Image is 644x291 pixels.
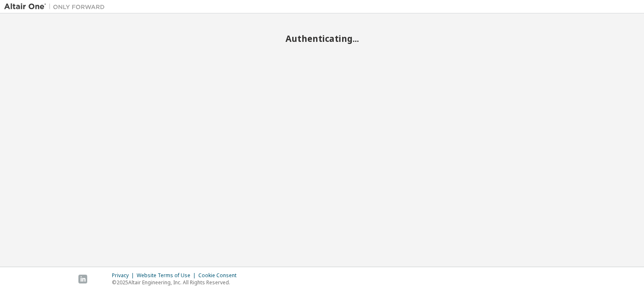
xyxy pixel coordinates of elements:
[112,272,137,279] div: Privacy
[78,275,87,283] img: linkedin.svg
[4,33,640,44] h2: Authenticating...
[137,272,198,279] div: Website Terms of Use
[112,279,241,286] p: © 2025 Altair Engineering, Inc. All Rights Reserved.
[198,272,241,279] div: Cookie Consent
[4,3,109,11] img: Altair One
